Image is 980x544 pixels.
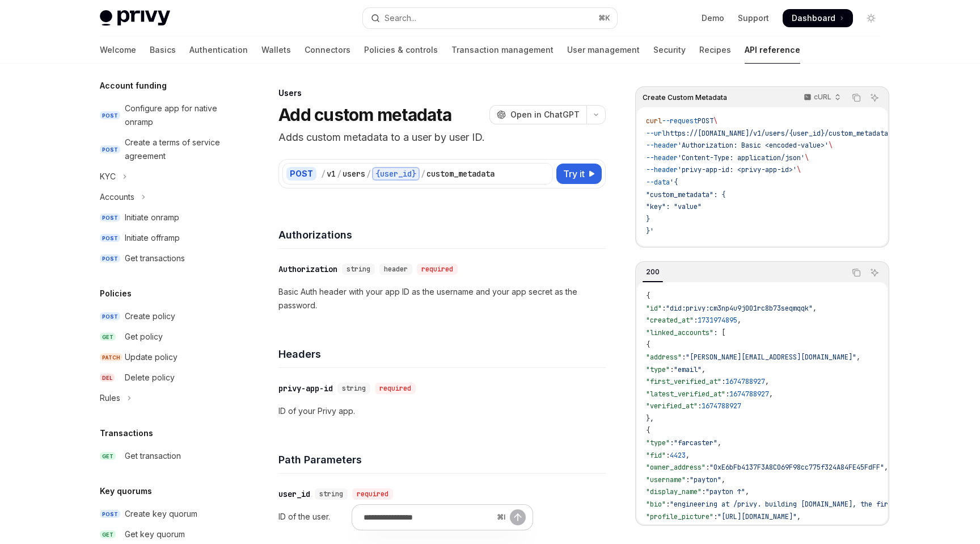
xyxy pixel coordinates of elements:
span: string [319,489,343,499]
button: Copy the contents from the code block [849,90,864,105]
span: Dashboard [792,12,835,24]
span: "payton" [690,475,721,484]
div: Delete policy [125,371,175,384]
span: , [702,365,706,374]
span: : [706,463,709,472]
div: required [352,488,393,500]
span: : [662,304,666,313]
span: }, [646,414,654,423]
span: PATCH [100,353,122,362]
span: POST [100,111,120,120]
div: {user_id} [372,167,420,181]
span: , [686,451,690,460]
div: Get transactions [125,252,185,265]
span: 1674788927 [702,401,741,411]
span: \ [805,153,809,162]
p: cURL [814,93,831,102]
span: : [ [713,328,725,337]
span: --header [646,153,678,162]
span: Open in ChatGPT [510,109,580,120]
div: Users [278,87,606,99]
span: "[URL][DOMAIN_NAME]" [717,512,797,521]
span: : [725,390,729,399]
span: , [797,512,801,521]
span: curl [646,116,662,125]
span: DEL [100,374,115,382]
span: "fid" [646,451,666,460]
h5: Key quorums [100,484,152,498]
span: POST [100,214,120,222]
span: : [686,475,690,484]
span: POST [100,145,120,154]
span: , [765,377,769,386]
span: "first_verified_at" [646,377,721,386]
div: required [375,383,416,394]
span: --data [646,178,670,187]
span: \ [797,165,801,174]
span: : [702,487,706,496]
button: Toggle Accounts section [91,187,236,207]
span: "linked_accounts" [646,328,713,337]
span: https://[DOMAIN_NAME]/v1/users/{user_id}/custom_metadata [666,129,888,138]
a: PATCHUpdate policy [91,347,236,367]
span: , [769,390,773,399]
span: , [745,487,749,496]
span: \ [829,141,833,150]
div: user_id [278,488,310,500]
span: "latest_verified_at" [646,390,725,399]
a: GETGet transaction [91,446,236,466]
a: Transaction management [451,36,554,64]
button: Open search [363,8,617,28]
a: POSTCreate a terms of service agreement [91,132,236,166]
span: "verified_at" [646,401,698,411]
span: , [717,438,721,447]
div: users [343,168,365,179]
span: POST [100,312,120,321]
div: 200 [643,265,663,279]
img: light logo [100,10,170,26]
span: POST [698,116,713,125]
div: Search... [385,11,416,25]
a: Connectors [305,36,350,64]
h1: Add custom metadata [278,104,451,125]
button: Ask AI [867,90,882,105]
span: Create Custom Metadata [643,93,727,102]
span: GET [100,452,116,461]
span: { [646,291,650,300]
span: "payton ↑" [706,487,745,496]
button: Toggle dark mode [862,9,880,27]
button: cURL [797,88,846,107]
a: Security [653,36,686,64]
a: GETGet policy [91,327,236,347]
span: 'privy-app-id: <privy-app-id>' [678,165,797,174]
a: Wallets [261,36,291,64]
span: , [813,304,817,313]
input: Ask a question... [364,505,492,530]
span: 1674788927 [725,377,765,386]
span: POST [100,510,120,518]
h4: Path Parameters [278,452,606,467]
span: }' [646,227,654,236]
a: Welcome [100,36,136,64]
span: , [884,463,888,472]
span: string [347,265,370,274]
span: "type" [646,365,670,374]
button: Open in ChatGPT [489,105,586,124]
span: "0xE6bFb4137F3A8C069F98cc775f324A84FE45FdFF" [709,463,884,472]
a: POSTCreate policy [91,306,236,327]
span: : [682,353,686,362]
span: POST [100,254,120,263]
a: POSTCreate key quorum [91,504,236,524]
div: Rules [100,391,120,405]
a: POSTConfigure app for native onramp [91,98,236,132]
span: "key": "value" [646,202,702,211]
span: , [737,316,741,325]
span: : [670,365,674,374]
span: Try it [563,167,585,181]
span: GET [100,333,116,341]
p: Adds custom metadata to a user by user ID. [278,129,606,145]
span: "bio" [646,500,666,509]
span: "[PERSON_NAME][EMAIL_ADDRESS][DOMAIN_NAME]" [686,353,856,362]
button: Toggle Rules section [91,388,236,408]
span: 1731974895 [698,316,737,325]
